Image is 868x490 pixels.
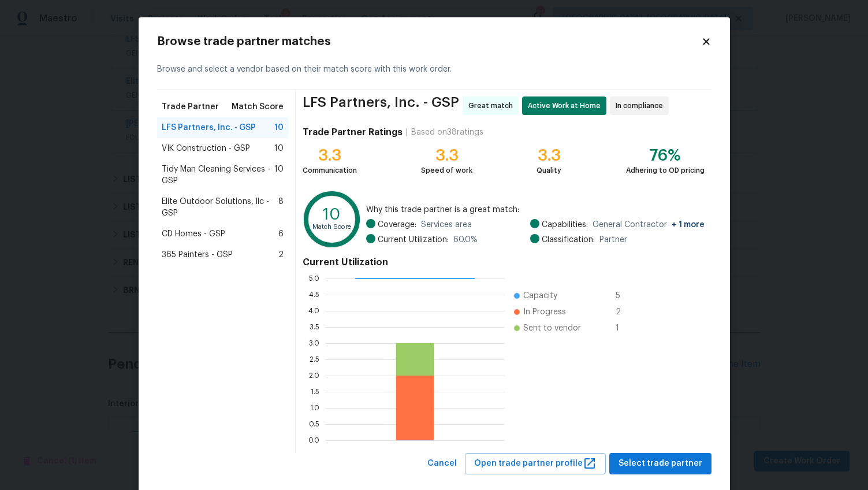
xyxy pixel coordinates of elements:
span: 2 [616,306,634,318]
span: Coverage: [378,219,416,231]
text: 10 [323,206,341,222]
span: Classification: [542,234,595,246]
span: General Contractor [593,219,705,231]
span: VIK Construction - GSP [162,143,250,154]
span: Why this trade partner is a great match: [366,204,705,216]
span: Cancel [427,456,457,471]
span: LFS Partners, Inc. - GSP [162,122,256,133]
h4: Current Utilization [303,257,704,268]
div: Communication [303,165,357,176]
span: Current Utilization: [378,234,449,246]
div: 3.3 [421,150,472,161]
span: 8 [278,196,284,219]
span: 1 [616,322,634,334]
h4: Trade Partner Ratings [303,127,403,138]
span: Select trade partner [619,456,702,471]
text: 1.0 [310,404,319,411]
h2: Browse trade partner matches [157,36,701,47]
span: + 1 more [672,221,705,229]
text: 3.5 [310,324,319,331]
span: Sent to vendor [523,322,581,334]
span: Elite Outdoor Solutions, llc - GSP [162,196,279,219]
span: Capacity [523,290,557,302]
span: Trade Partner [162,101,219,113]
span: CD Homes - GSP [162,228,225,240]
span: 6 [278,228,284,240]
div: Speed of work [421,165,472,176]
text: 0.5 [309,421,319,428]
div: Based on 38 ratings [411,127,483,138]
span: In Progress [523,306,566,318]
text: 4.5 [309,291,319,298]
text: 0.0 [308,437,319,444]
span: 10 [274,164,284,187]
div: Quality [537,165,561,176]
span: Partner [599,234,627,246]
text: 5.0 [309,275,319,282]
span: 5 [616,290,634,302]
div: 3.3 [303,150,357,161]
text: 4.0 [308,307,319,314]
span: Active Work at Home [528,100,605,112]
div: Browse and select a vendor based on their match score with this work order. [157,50,711,90]
span: 60.0 % [453,234,478,246]
span: 10 [274,143,284,154]
span: Great match [468,100,517,112]
span: 2 [278,249,284,261]
span: In compliance [616,100,668,112]
span: LFS Partners, Inc. - GSP [303,96,459,115]
button: Select trade partner [609,453,711,474]
span: Services area [421,219,472,231]
text: 3.0 [309,340,319,347]
text: 2.5 [310,356,319,363]
span: Open trade partner profile [474,456,597,471]
text: Match Score [313,224,352,230]
text: 2.0 [309,372,319,379]
div: Adhering to OD pricing [626,165,705,176]
button: Cancel [423,453,461,474]
span: 10 [274,122,284,133]
span: 365 Painters - GSP [162,249,233,261]
span: Match Score [232,101,284,113]
text: 1.5 [311,388,319,395]
div: 76% [626,150,705,161]
span: Tidy Man Cleaning Services - GSP [162,164,275,187]
div: 3.3 [537,150,561,161]
span: Capabilities: [542,219,588,231]
div: | [403,127,411,138]
button: Open trade partner profile [465,453,606,474]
